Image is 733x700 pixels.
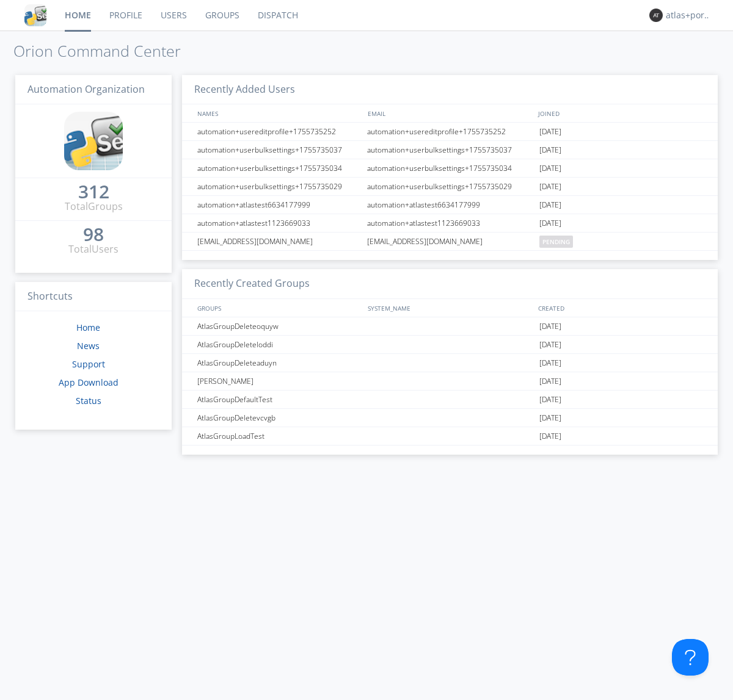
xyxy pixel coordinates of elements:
[182,178,718,196] a: automation+userbulksettings+1755735029automation+userbulksettings+1755735029[DATE]
[182,233,718,251] a: [EMAIL_ADDRESS][DOMAIN_NAME][EMAIL_ADDRESS][DOMAIN_NAME]pending
[78,186,109,200] a: 312
[78,186,109,198] div: 312
[182,159,718,178] a: automation+userbulksettings+1755735034automation+userbulksettings+1755735034[DATE]
[182,75,718,105] h3: Recently Added Users
[194,141,363,159] div: automation+userbulksettings+1755735037
[539,427,561,446] span: [DATE]
[364,196,536,214] div: automation+atlastest6634177999
[68,242,119,256] div: Total Users
[194,409,363,427] div: AtlasGroupDeletevcvgb
[365,104,535,122] div: EMAIL
[539,196,561,214] span: [DATE]
[539,178,561,196] span: [DATE]
[194,336,363,353] div: AtlasGroupDeleteloddi
[539,336,561,354] span: [DATE]
[535,104,706,122] div: JOINED
[182,427,718,446] a: AtlasGroupLoadTest[DATE]
[364,178,536,195] div: automation+userbulksettings+1755735029
[649,9,663,22] img: 373638.png
[194,178,363,195] div: automation+userbulksettings+1755735029
[194,299,362,317] div: GROUPS
[182,269,718,299] h3: Recently Created Groups
[539,391,561,409] span: [DATE]
[364,214,536,232] div: automation+atlastest1123669033
[364,123,536,140] div: automation+usereditprofile+1755735252
[539,141,561,159] span: [DATE]
[182,409,718,427] a: AtlasGroupDeletevcvgb[DATE]
[194,159,363,177] div: automation+userbulksettings+1755735034
[539,214,561,233] span: [DATE]
[194,214,363,232] div: automation+atlastest1123669033
[535,299,706,317] div: CREATED
[24,4,46,26] img: cddb5a64eb264b2086981ab96f4c1ba7
[59,377,119,388] a: App Download
[76,322,100,333] a: Home
[194,354,363,372] div: AtlasGroupDeleteaduyn
[182,141,718,159] a: automation+userbulksettings+1755735037automation+userbulksettings+1755735037[DATE]
[672,639,709,676] iframe: Toggle Customer Support
[182,317,718,336] a: AtlasGroupDeleteoquyw[DATE]
[539,159,561,178] span: [DATE]
[72,358,105,370] a: Support
[194,104,362,122] div: NAMES
[364,141,536,159] div: automation+userbulksettings+1755735037
[182,123,718,141] a: automation+usereditprofile+1755735252automation+usereditprofile+1755735252[DATE]
[194,233,363,250] div: [EMAIL_ADDRESS][DOMAIN_NAME]
[15,282,172,312] h3: Shortcuts
[194,196,363,214] div: automation+atlastest6634177999
[539,236,573,248] span: pending
[65,200,123,214] div: Total Groups
[182,391,718,409] a: AtlasGroupDefaultTest[DATE]
[64,112,123,170] img: cddb5a64eb264b2086981ab96f4c1ba7
[539,123,561,141] span: [DATE]
[194,123,363,140] div: automation+usereditprofile+1755735252
[182,336,718,354] a: AtlasGroupDeleteloddi[DATE]
[182,214,718,233] a: automation+atlastest1123669033automation+atlastest1123669033[DATE]
[182,196,718,214] a: automation+atlastest6634177999automation+atlastest6634177999[DATE]
[539,317,561,336] span: [DATE]
[83,228,104,240] div: 98
[539,409,561,427] span: [DATE]
[194,317,363,335] div: AtlasGroupDeleteoquyw
[539,354,561,372] span: [DATE]
[666,9,712,21] div: atlas+portuguese0001
[83,228,104,242] a: 98
[364,159,536,177] div: automation+userbulksettings+1755735034
[77,340,100,352] a: News
[194,372,363,390] div: [PERSON_NAME]
[194,427,363,445] div: AtlasGroupLoadTest
[27,82,145,96] span: Automation Organization
[365,299,535,317] div: SYSTEM_NAME
[194,391,363,408] div: AtlasGroupDefaultTest
[182,372,718,391] a: [PERSON_NAME][DATE]
[76,395,101,406] a: Status
[364,233,536,250] div: [EMAIL_ADDRESS][DOMAIN_NAME]
[182,354,718,372] a: AtlasGroupDeleteaduyn[DATE]
[539,372,561,391] span: [DATE]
